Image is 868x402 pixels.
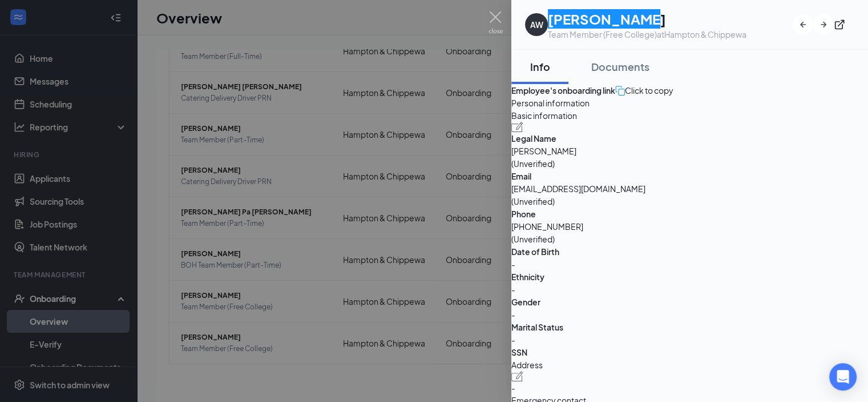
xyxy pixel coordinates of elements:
span: [PHONE_NUMBER] [511,220,868,233]
span: Date of Birth [511,245,868,258]
span: (Unverified) [511,157,868,170]
span: Ethnicity [511,270,868,283]
span: - [511,308,868,321]
span: Gender [511,296,868,308]
h1: [PERSON_NAME] [548,9,746,29]
div: Info [523,59,557,74]
svg: ExternalLink [834,19,845,30]
span: Basic information [511,109,868,122]
button: ExternalLink [834,14,854,35]
span: (Unverified) [511,233,868,245]
button: ArrowLeftNew [793,14,813,35]
div: Team Member (Free College) at Hampton & Chippewa [548,29,746,40]
span: - [511,283,868,296]
img: click-to-copy.71757273a98fde459dfc.svg [615,86,625,95]
span: - [511,258,868,270]
span: - [511,381,868,394]
span: Personal information [511,97,868,109]
span: SSN [511,346,868,359]
div: AW [530,19,543,30]
span: Phone [511,208,868,220]
button: Click to copy [615,84,673,97]
span: Marital Status [511,321,868,333]
span: Legal Name [511,132,868,145]
svg: ArrowRight [818,19,829,30]
span: [EMAIL_ADDRESS][DOMAIN_NAME] [511,182,868,195]
span: Employee's onboarding link [511,84,615,97]
span: Address [511,359,868,371]
span: [PERSON_NAME] [511,145,868,157]
span: (Unverified) [511,195,868,208]
span: - [511,333,868,346]
button: ArrowRight [813,14,834,35]
span: Email [511,170,868,182]
div: Open Intercom Messenger [829,363,857,391]
div: Documents [591,59,649,74]
svg: ArrowLeftNew [797,19,809,30]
